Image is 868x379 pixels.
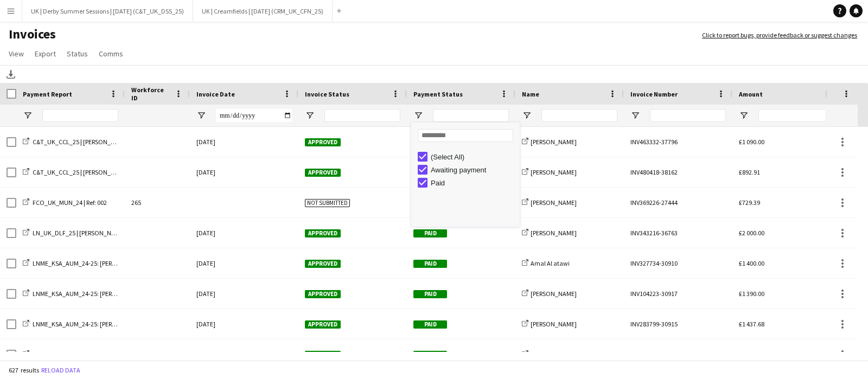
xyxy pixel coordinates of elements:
[702,30,857,40] a: Click to report bugs, provide feedback or suggest changes
[531,138,577,146] span: [PERSON_NAME]
[23,290,196,298] a: LNME_KSA_AUM_24-25: [PERSON_NAME] | [PERSON_NAME]
[33,259,189,267] span: LNME_KSA_AUM_24-25: [PERSON_NAME] | Amal Al Atawi
[193,1,333,22] button: UK | Creamfields | [DATE] (CRM_UK_CFN_25)
[190,127,298,157] div: [DATE]
[305,169,341,177] span: Approved
[758,109,834,122] input: Amount Filter Input
[305,320,341,329] span: Approved
[739,138,764,146] span: £1 090.00
[650,109,726,122] input: Invoice Number Filter Input
[131,86,170,102] span: Workforce ID
[23,138,129,146] a: C&T_UK_CCL_25 | [PERSON_NAME]
[190,157,298,187] div: [DATE]
[125,188,190,217] div: 265
[33,138,129,146] span: C&T_UK_CCL_25 | [PERSON_NAME]
[531,229,577,237] span: [PERSON_NAME]
[33,198,107,207] span: FCO_UK_MUN_24 | Ref: 002
[305,229,341,237] span: Approved
[630,111,640,120] button: Open Filter Menu
[739,229,764,237] span: £2 000.00
[30,47,60,61] a: Export
[739,90,763,98] span: Amount
[33,290,196,298] span: LNME_KSA_AUM_24-25: [PERSON_NAME] | [PERSON_NAME]
[531,259,570,267] span: Amal Al atawi
[4,68,17,81] app-action-btn: Download
[196,90,235,98] span: Invoice Date
[22,1,193,22] button: UK | Derby Summer Sessions | [DATE] (C&T_UK_DSS_25)
[23,229,169,237] a: LN_UK_DLF_25 | [PERSON_NAME] | Advance Days
[624,218,732,248] div: INV343216-36763
[624,248,732,278] div: INV327734-30910
[305,260,341,268] span: Approved
[431,153,516,161] div: (Select All)
[624,188,732,217] div: INV369226-27444
[33,350,196,358] span: LNME_KSA_AUM_24-25: [PERSON_NAME] | [PERSON_NAME]
[624,157,732,187] div: INV480418-38162
[739,259,764,267] span: £1 400.00
[94,47,127,61] a: Comms
[418,129,513,142] input: Search filter values
[305,199,350,207] span: Not submitted
[23,198,107,207] a: FCO_UK_MUN_24 | Ref: 002
[411,150,520,189] div: Filter List
[4,47,28,61] a: View
[531,320,577,328] span: [PERSON_NAME]
[624,309,732,339] div: INV283799-30915
[739,350,764,358] span: £1 400.00
[23,259,189,267] a: LNME_KSA_AUM_24-25: [PERSON_NAME] | Amal Al Atawi
[23,90,72,98] span: Payment Report
[431,179,516,187] div: Paid
[9,49,24,59] span: View
[324,109,400,122] input: Invoice Status Filter Input
[305,90,349,98] span: Invoice Status
[413,90,463,98] span: Payment Status
[413,320,447,329] span: Paid
[739,290,764,298] span: £1 390.00
[33,320,196,328] span: LNME_KSA_AUM_24-25: [PERSON_NAME] | [PERSON_NAME]
[413,290,447,298] span: Paid
[42,109,118,122] input: Payment Report Filter Input
[413,229,447,237] span: Paid
[413,351,447,359] span: Paid
[522,90,539,98] span: Name
[739,320,764,328] span: £1 437.68
[413,260,447,268] span: Paid
[531,350,577,358] span: [PERSON_NAME]
[33,229,169,237] span: LN_UK_DLF_25 | [PERSON_NAME] | Advance Days
[196,111,206,120] button: Open Filter Menu
[23,168,129,176] a: C&T_UK_CCL_25 | [PERSON_NAME]
[23,320,196,328] a: LNME_KSA_AUM_24-25: [PERSON_NAME] | [PERSON_NAME]
[541,109,617,122] input: Name Filter Input
[305,111,315,120] button: Open Filter Menu
[624,339,732,369] div: INV326497-30912
[62,47,92,61] a: Status
[190,339,298,369] div: [DATE]
[413,111,423,120] button: Open Filter Menu
[33,168,129,176] span: C&T_UK_CCL_25 | [PERSON_NAME]
[739,198,760,207] span: £729.39
[431,166,516,174] div: Awaiting payment
[190,279,298,309] div: [DATE]
[305,138,341,146] span: Approved
[39,364,82,376] button: Reload data
[531,290,577,298] span: [PERSON_NAME]
[23,350,196,358] a: LNME_KSA_AUM_24-25: [PERSON_NAME] | [PERSON_NAME]
[305,290,341,298] span: Approved
[522,111,532,120] button: Open Filter Menu
[216,109,292,122] input: Invoice Date Filter Input
[67,49,88,59] span: Status
[531,198,577,207] span: [PERSON_NAME]
[624,127,732,157] div: INV463332-37796
[190,309,298,339] div: [DATE]
[624,279,732,309] div: INV104223-30917
[630,90,678,98] span: Invoice Number
[190,218,298,248] div: [DATE]
[739,111,749,120] button: Open Filter Menu
[35,49,56,59] span: Export
[531,168,577,176] span: [PERSON_NAME]
[305,351,341,359] span: Approved
[23,111,33,120] button: Open Filter Menu
[190,248,298,278] div: [DATE]
[411,123,520,227] div: Column Filter
[99,49,123,59] span: Comms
